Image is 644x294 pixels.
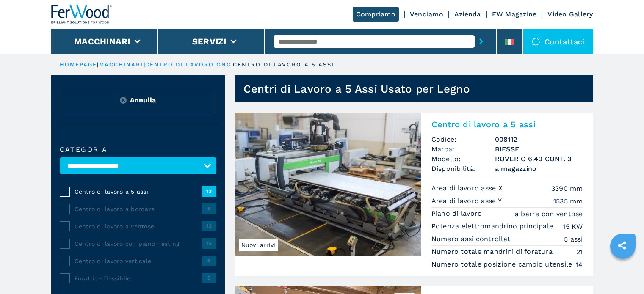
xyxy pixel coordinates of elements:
a: FW Magazine [492,10,537,18]
em: 21 [576,247,583,257]
a: HOMEPAGE [60,61,97,68]
a: centro di lavoro cnc [145,61,231,68]
label: Categoria [60,146,216,153]
span: Annulla [130,95,156,105]
span: 5 [202,273,216,283]
h3: ROVER C 6.40 CONF. 3 [495,154,583,164]
em: 14 [576,260,583,269]
p: Numero assi controllati [431,234,514,244]
p: Numero totale mandrini di foratura [431,247,555,256]
span: 9 [202,256,216,266]
h1: Centri di Lavoro a 5 Assi Usato per Legno [243,82,470,96]
span: Modello: [431,154,495,164]
img: Ferwood [51,5,112,24]
button: Macchinari [74,36,130,47]
span: Marca: [431,144,495,154]
p: Area di lavoro asse X [431,184,505,193]
p: Numero totale posizione cambio utensile [431,260,575,269]
p: Area di lavoro asse Y [431,196,504,206]
h3: 008112 [495,135,583,144]
em: a barre con ventose [515,209,583,219]
a: Centro di lavoro a 5 assi BIESSE ROVER C 6.40 CONF. 3Nuovi arriviCentro di lavoro a 5 assiCodice:... [235,113,593,276]
button: ResetAnnulla [60,88,216,112]
p: Piano di lavoro [431,209,484,218]
span: Disponibilità: [431,164,495,173]
h2: Centro di lavoro a 5 assi [431,119,583,129]
span: | [97,61,99,68]
a: Video Gallery [547,10,593,18]
em: 15 KW [563,222,583,231]
a: Compriamo [353,7,399,22]
p: Potenza elettromandrino principale [431,222,556,231]
span: 12 [202,221,216,231]
span: | [144,61,145,68]
em: 5 assi [564,234,583,244]
div: Contattaci [523,29,593,54]
h3: BIESSE [495,144,583,154]
em: 1535 mm [553,196,583,206]
button: Servizi [192,36,227,47]
span: 13 [202,186,216,196]
a: Vendiamo [410,10,443,18]
span: Centro di lavoro a bordare [75,205,202,213]
span: Codice: [431,135,495,144]
img: Centro di lavoro a 5 assi BIESSE ROVER C 6.40 CONF. 3 [235,113,421,256]
span: Centro di lavoro a 5 assi [75,187,202,196]
span: | [231,61,233,68]
em: 3390 mm [551,184,583,193]
a: sharethis [611,235,633,256]
img: Contattaci [532,37,540,46]
span: Centro di lavoro con piano nesting [75,239,202,248]
a: Azienda [454,10,481,18]
span: 5 [202,203,216,214]
iframe: Chat [608,256,638,288]
span: Nuovi arrivi [239,239,278,251]
span: Centro di lavoro a ventose [75,222,202,231]
span: Foratrice flessibile [75,274,202,283]
p: centro di lavoro a 5 assi [233,61,334,69]
span: 15 [202,238,216,248]
span: Centro di lavoro verticale [75,257,202,265]
button: submit-button [475,32,488,51]
span: a magazzino [495,164,583,173]
img: Reset [120,97,127,104]
a: macchinari [99,61,144,68]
